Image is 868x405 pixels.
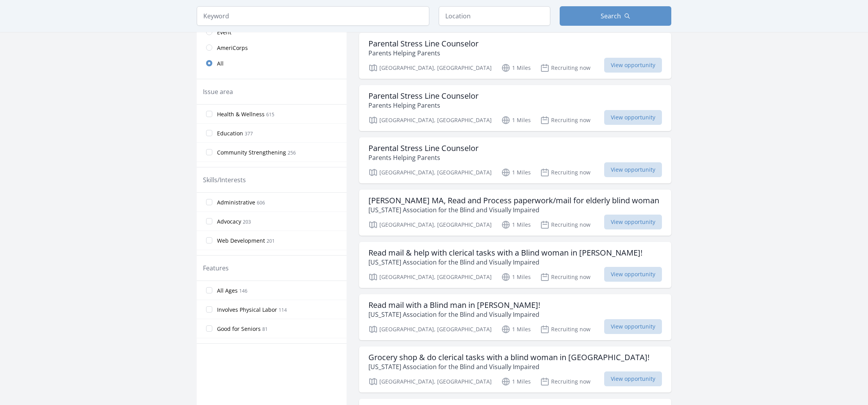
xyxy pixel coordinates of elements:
p: Parents Helping Parents [368,153,478,162]
span: 203 [243,218,251,225]
span: 81 [262,326,268,332]
span: View opportunity [604,58,662,73]
input: Keyword [197,6,429,26]
input: Advocacy 203 [206,218,212,224]
span: 256 [288,149,296,156]
p: [GEOGRAPHIC_DATA], [GEOGRAPHIC_DATA] [368,272,492,282]
input: Involves Physical Labor 114 [206,306,212,313]
input: All Ages 146 [206,287,212,293]
a: Parental Stress Line Counselor Parents Helping Parents [GEOGRAPHIC_DATA], [GEOGRAPHIC_DATA] 1 Mil... [359,33,671,79]
a: Read mail with a Blind man in [PERSON_NAME]! [US_STATE] Association for the Blind and Visually Im... [359,294,671,340]
input: Web Development 201 [206,237,212,243]
input: Education 377 [206,130,212,136]
input: Community Strengthening 256 [206,149,212,155]
span: Good for Seniors [217,325,261,333]
span: Administrative [217,199,255,206]
h3: [PERSON_NAME] MA, Read and Process paperwork/mail for elderly blind woman [368,196,659,205]
p: [GEOGRAPHIC_DATA], [GEOGRAPHIC_DATA] [368,220,492,229]
p: Parents Helping Parents [368,48,478,58]
span: View opportunity [604,267,662,282]
span: View opportunity [604,110,662,125]
span: View opportunity [604,371,662,386]
p: 1 Miles [501,325,531,334]
p: [GEOGRAPHIC_DATA], [GEOGRAPHIC_DATA] [368,63,492,73]
p: 1 Miles [501,168,531,177]
span: 114 [279,307,287,313]
p: [GEOGRAPHIC_DATA], [GEOGRAPHIC_DATA] [368,377,492,386]
p: [US_STATE] Association for the Blind and Visually Impaired [368,258,642,267]
a: [PERSON_NAME] MA, Read and Process paperwork/mail for elderly blind woman [US_STATE] Association ... [359,190,671,236]
input: Location [439,6,550,26]
span: View opportunity [604,162,662,177]
a: Event [197,24,347,40]
span: Education [217,130,243,137]
p: 1 Miles [501,272,531,282]
span: 377 [245,130,253,137]
span: Event [217,28,231,36]
p: 1 Miles [501,220,531,229]
a: AmeriCorps [197,40,347,55]
p: [US_STATE] Association for the Blind and Visually Impaired [368,362,649,371]
p: [GEOGRAPHIC_DATA], [GEOGRAPHIC_DATA] [368,168,492,177]
span: Web Development [217,237,265,245]
span: Health & Wellness [217,110,265,118]
input: Good for Seniors 81 [206,325,212,332]
a: Read mail & help with clerical tasks with a Blind woman in [PERSON_NAME]! [US_STATE] Association ... [359,242,671,288]
legend: Skills/Interests [203,175,246,185]
span: 615 [266,111,274,118]
p: [GEOGRAPHIC_DATA], [GEOGRAPHIC_DATA] [368,325,492,334]
span: View opportunity [604,319,662,334]
span: AmeriCorps [217,44,248,52]
h3: Parental Stress Line Counselor [368,144,478,153]
span: Advocacy [217,218,241,226]
input: Administrative 606 [206,199,212,205]
p: Recruiting now [540,168,591,177]
p: 1 Miles [501,377,531,386]
legend: Issue area [203,87,233,96]
p: 1 Miles [501,115,531,125]
p: Parents Helping Parents [368,101,478,110]
span: All [217,60,224,67]
h3: Read mail & help with clerical tasks with a Blind woman in [PERSON_NAME]! [368,248,642,258]
p: Recruiting now [540,272,591,282]
a: All [197,55,347,71]
a: Parental Stress Line Counselor Parents Helping Parents [GEOGRAPHIC_DATA], [GEOGRAPHIC_DATA] 1 Mil... [359,85,671,131]
h3: Read mail with a Blind man in [PERSON_NAME]! [368,300,540,310]
span: All Ages [217,287,238,295]
p: Recruiting now [540,325,591,334]
span: Community Strengthening [217,149,286,156]
span: Involves Physical Labor [217,306,277,314]
h3: Parental Stress Line Counselor [368,39,478,48]
p: Recruiting now [540,63,591,73]
p: Recruiting now [540,377,591,386]
span: 201 [267,238,275,244]
p: [US_STATE] Association for the Blind and Visually Impaired [368,205,659,215]
p: [US_STATE] Association for the Blind and Visually Impaired [368,310,540,319]
span: Search [601,11,621,21]
h3: Grocery shop & do clerical tasks with a blind woman in [GEOGRAPHIC_DATA]! [368,353,649,362]
a: Grocery shop & do clerical tasks with a blind woman in [GEOGRAPHIC_DATA]! [US_STATE] Association ... [359,346,671,393]
span: 606 [257,199,265,206]
p: Recruiting now [540,115,591,125]
legend: Features [203,263,229,273]
input: Health & Wellness 615 [206,111,212,117]
p: [GEOGRAPHIC_DATA], [GEOGRAPHIC_DATA] [368,115,492,125]
h3: Parental Stress Line Counselor [368,91,478,101]
a: Parental Stress Line Counselor Parents Helping Parents [GEOGRAPHIC_DATA], [GEOGRAPHIC_DATA] 1 Mil... [359,137,671,183]
span: 146 [239,288,247,294]
span: View opportunity [604,215,662,229]
button: Search [560,6,671,26]
p: Recruiting now [540,220,591,229]
p: 1 Miles [501,63,531,73]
